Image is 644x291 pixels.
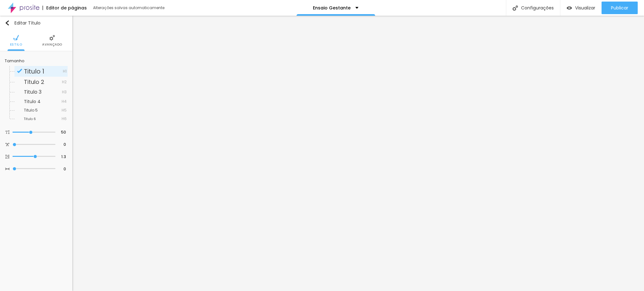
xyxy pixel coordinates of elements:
span: H4 [62,100,67,103]
button: Publicar [602,2,638,14]
img: Icone [5,155,9,159]
span: Titulo 3 [24,88,42,96]
div: Editar Título [5,20,41,25]
span: Titulo 6 [24,117,36,121]
img: Icone [5,20,10,25]
span: H1 [63,69,67,73]
div: Editor de páginas [42,6,87,10]
span: Visualizar [575,5,595,10]
span: Titulo 5 [24,107,38,113]
iframe: Editor [72,16,644,291]
span: Estilo [10,43,22,46]
img: view-1.svg [567,5,572,11]
button: Visualizar [560,2,602,14]
img: Icone [513,5,518,11]
div: Tamanho [5,59,68,63]
img: Icone [13,35,19,41]
div: Alterações salvas automaticamente [93,6,165,10]
img: Icone [49,35,55,41]
span: H3 [62,90,67,94]
img: Icone [17,68,22,74]
span: Titulo 1 [24,67,44,76]
span: H5 [62,108,67,112]
span: Avançado [42,43,62,46]
span: Titulo 4 [24,98,41,105]
span: Publicar [611,5,628,10]
span: Titulo 2 [24,78,44,86]
p: Ensaio Gestante [313,6,351,10]
span: H6 [62,117,67,121]
img: Icone [5,142,9,146]
img: Icone [5,130,9,134]
img: Icone [5,167,9,171]
span: H2 [62,80,67,84]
